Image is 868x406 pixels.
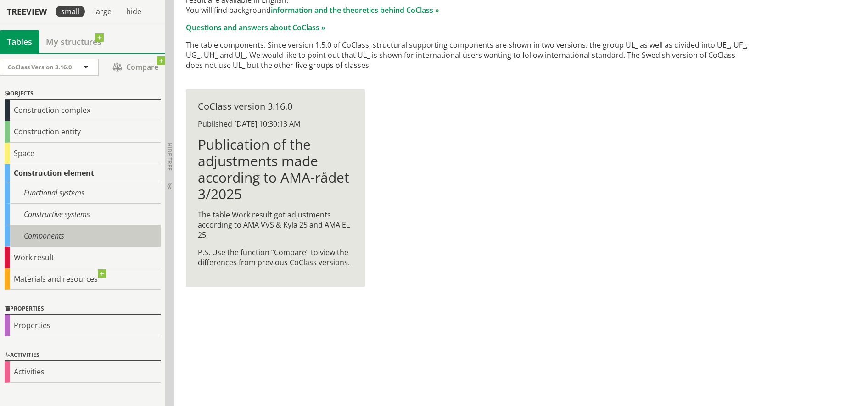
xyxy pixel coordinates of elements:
[198,247,353,267] p: P.S. Use the function “Compare” to view the differences from previous CoClass versions.
[5,204,161,225] div: Constructive systems
[5,89,161,100] div: Objects
[5,164,161,182] div: Construction element
[198,210,353,240] p: The table Work result got adjustments according to AMA VVS & Kyla 25 and AMA EL 25.
[89,6,117,17] div: large
[5,268,161,290] div: Materials and resources
[271,5,439,15] a: information and the theoretics behind CoClass »
[39,30,108,53] a: My structures
[186,40,750,70] p: The table components: Since version 1.5.0 of CoClass, structural supporting components are shown ...
[166,143,174,171] span: Hide tree
[121,6,147,17] div: hide
[2,6,52,17] div: Treeview
[56,6,85,17] div: small
[5,143,161,164] div: Space
[5,304,161,315] div: Properties
[8,63,72,71] span: CoClass Version 3.16.0
[108,59,163,75] span: Compare
[5,100,161,121] div: Construction complex
[5,182,161,204] div: Functional systems
[198,136,353,202] h1: Publication of the adjustments made according to AMA-rådet 3/2025
[198,101,353,111] div: CoClass version 3.16.0
[5,121,161,143] div: Construction entity
[5,350,161,361] div: Activities
[5,247,161,268] div: Work result
[5,361,161,383] div: Activities
[198,119,353,129] div: Published [DATE] 10:30:13 AM
[5,315,161,336] div: Properties
[5,225,161,247] div: Components
[186,22,325,33] a: Questions and answers about CoClass »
